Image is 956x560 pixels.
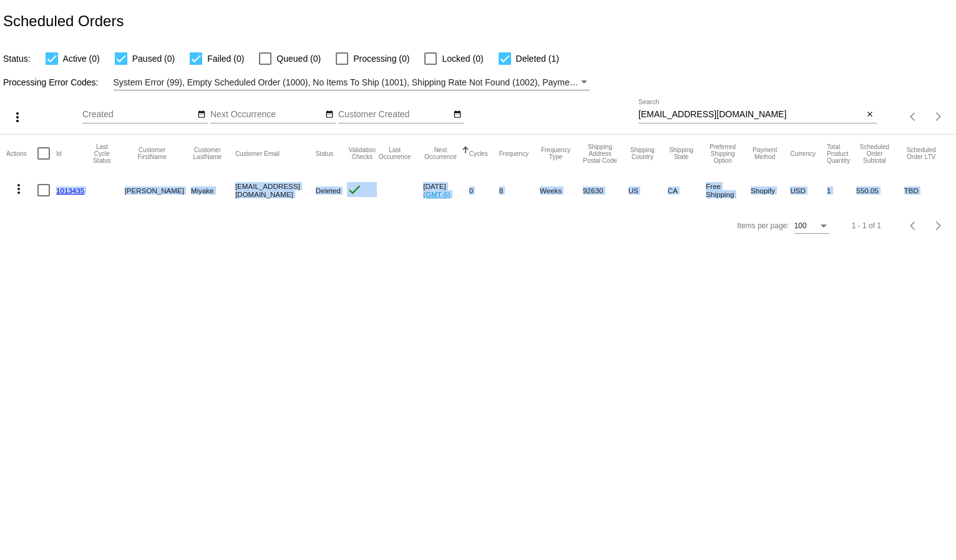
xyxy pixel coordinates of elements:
[540,172,583,208] mat-cell: Weeks
[210,110,323,120] input: Next Occurrence
[338,110,451,120] input: Customer Created
[926,213,951,238] button: Next page
[628,172,668,208] mat-cell: US
[540,147,572,160] button: Change sorting for FrequencyType
[235,150,280,157] button: Change sorting for CustomerEmail
[751,172,790,208] mat-cell: Shopify
[132,51,175,66] span: Paused (0)
[191,147,224,160] button: Change sorting for CustomerLastName
[82,110,195,120] input: Created
[6,135,37,172] mat-header-cell: Actions
[469,172,499,208] mat-cell: 0
[125,172,191,208] mat-cell: [PERSON_NAME]
[904,172,950,208] mat-cell: TBD
[11,181,26,196] mat-icon: more_vert
[442,51,483,66] span: Locked (0)
[856,143,892,164] button: Change sorting for Subtotal
[794,222,829,231] mat-select: Items per page:
[904,147,939,160] button: Change sorting for LifetimeValue
[901,104,926,129] button: Previous page
[191,172,235,208] mat-cell: Miyake
[469,150,488,157] button: Change sorting for Cycles
[197,110,206,120] mat-icon: date_range
[423,147,458,160] button: Change sorting for NextOccurrenceUtc
[56,186,84,195] a: 1013435
[926,104,951,129] button: Next page
[790,172,827,208] mat-cell: USD
[583,172,628,208] mat-cell: 92630
[325,110,334,120] mat-icon: date_range
[827,135,856,172] mat-header-cell: Total Product Quantity
[453,110,462,120] mat-icon: date_range
[794,221,807,230] span: 100
[276,51,321,66] span: Queued (0)
[423,190,450,198] a: (GMT-6)
[353,51,409,66] span: Processing (0)
[3,54,31,64] span: Status:
[790,150,816,157] button: Change sorting for CurrencyIso
[90,143,113,164] button: Change sorting for LastProcessingCycleId
[316,186,341,195] span: Deleted
[56,150,61,157] button: Change sorting for Id
[901,213,926,238] button: Previous page
[10,110,25,125] mat-icon: more_vert
[3,12,124,30] h2: Scheduled Orders
[668,172,706,208] mat-cell: CA
[235,172,316,208] mat-cell: [EMAIL_ADDRESS][DOMAIN_NAME]
[125,147,180,160] button: Change sorting for CustomerFirstName
[499,172,540,208] mat-cell: 8
[668,147,695,160] button: Change sorting for ShippingState
[827,172,856,208] mat-cell: 1
[852,221,881,230] div: 1 - 1 of 1
[638,110,864,120] input: Search
[378,147,412,160] button: Change sorting for LastOccurrenceUtc
[207,51,244,66] span: Failed (0)
[864,109,877,122] button: Clear
[737,221,789,230] div: Items per page:
[63,51,100,66] span: Active (0)
[516,51,559,66] span: Deleted (1)
[706,172,751,208] mat-cell: Free Shipping
[347,182,362,197] mat-icon: check
[316,150,333,157] button: Change sorting for Status
[583,143,617,164] button: Change sorting for ShippingPostcode
[347,135,378,172] mat-header-cell: Validation Checks
[856,172,904,208] mat-cell: 550.05
[628,147,656,160] button: Change sorting for ShippingCountry
[751,147,779,160] button: Change sorting for PaymentMethod.Type
[706,143,739,164] button: Change sorting for PreferredShippingOption
[499,150,529,157] button: Change sorting for Frequency
[114,75,590,90] mat-select: Filter by Processing Error Codes
[3,77,99,87] span: Processing Error Codes:
[423,172,469,208] mat-cell: [DATE]
[866,110,874,120] mat-icon: close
